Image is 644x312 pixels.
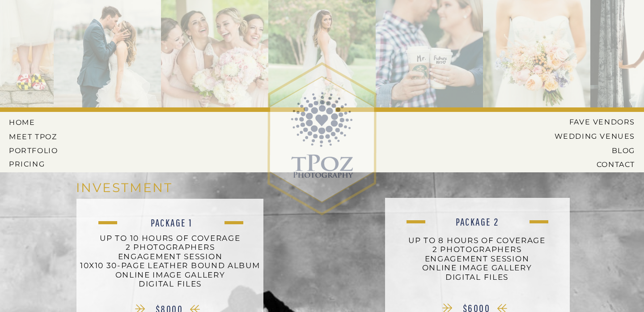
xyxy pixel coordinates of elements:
a: PORTFOLIO [9,146,60,154]
a: MEET tPoz [9,132,58,141]
h1: INVESTMENT [76,180,198,197]
h2: Package 2 [402,216,552,227]
a: HOME [9,118,49,126]
a: CONTACT [565,160,635,168]
a: BLOG [547,146,635,154]
p: UP TO 10 HOURS OF COVERAGE 2 PHOTOGRAPHERS ENGAGEMENT SESSION 10X10 30-PAGE LEATHER BOUND ALBUM O... [79,234,262,300]
a: Pricing [9,160,60,168]
a: Fave Vendors [562,118,635,126]
p: up to 8 hours of coverage 2 photographers engagement session online image gallery digital files [387,236,567,293]
h2: Package 1 [97,217,246,228]
a: Wedding Venues [541,132,635,140]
